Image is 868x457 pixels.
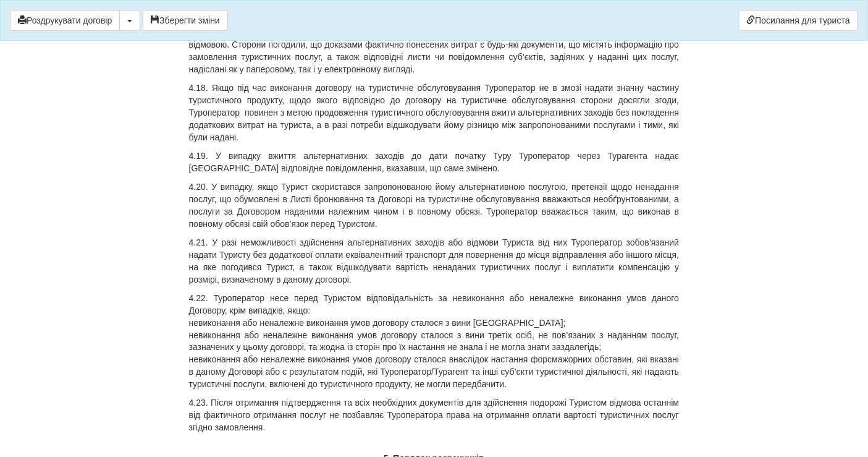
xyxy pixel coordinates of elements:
[189,82,680,143] p: 4.18. Якщо під час виконання договору на туристичне обслуговування Туроператор не в змозі надати ...
[189,236,680,286] p: 4.21. У разі неможливості здійснення альтернативних заходів або відмови Туриста від них Туроперат...
[189,14,680,75] p: 4.17. Турист вправі відмовитися від виконання договору на туристичне обслуговування до початку ту...
[189,181,680,230] p: 4.20. У випадку, якщо Турист скористався запропонованою йому альтернативною послугою, претензії щ...
[189,397,680,434] p: 4.23. Після отримання підтвердження та всіх необхідних документів для здійснення подорожі Туристо...
[189,292,680,391] p: 4.22. Туроператор несе перед Туристом відповідальність за невиконання або неналежне виконання умо...
[189,150,680,174] p: 4.19. У випадку вжиття альтернативних заходів до дати початку Туру Туроператор через Турагента на...
[143,10,228,31] button: Зберегти зміни
[10,10,120,31] button: Роздрукувати договір
[739,10,858,31] a: Посилання для туриста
